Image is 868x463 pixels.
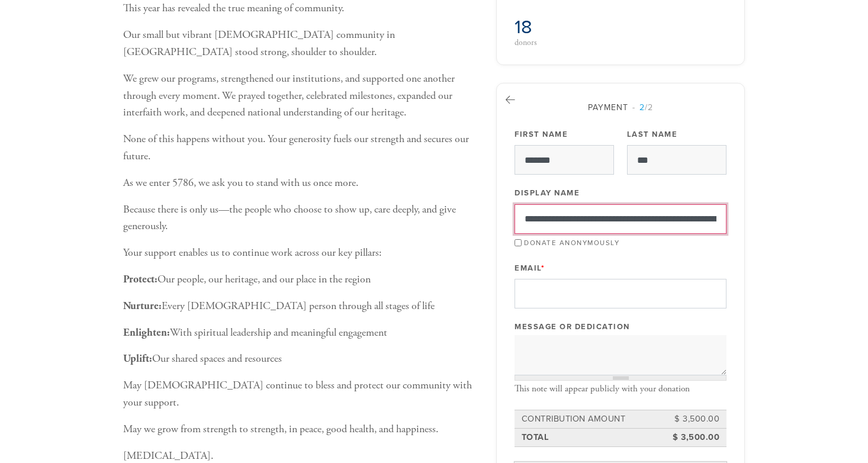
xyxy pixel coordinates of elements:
td: Total [520,429,668,446]
p: Our shared spaces and resources [123,351,478,368]
div: This note will appear publicly with your donation [515,384,726,394]
td: $ 3,500.00 [668,429,721,446]
p: Our people, our heritage, and our place in the region [123,271,478,288]
label: Message or dedication [515,321,630,332]
p: Our small but vibrant [DEMOGRAPHIC_DATA] community in [GEOGRAPHIC_DATA] stood strong, shoulder to... [123,27,478,61]
span: 2 [639,102,645,112]
p: Every [DEMOGRAPHIC_DATA] person through all stages of life [123,298,478,315]
td: Contribution Amount [520,411,668,427]
p: We grew our programs, strengthened our institutions, and supported one another through every mome... [123,70,478,121]
p: None of this happens without you. Your generosity fuels our strength and secures our future. [123,131,478,165]
td: $ 3,500.00 [668,411,721,427]
p: May we grow from strength to strength, in peace, good health, and happiness. [123,421,478,438]
span: This field is required. [541,263,545,273]
div: donors [515,38,617,47]
b: Enlighten: [123,326,170,339]
b: Nurture: [123,299,162,313]
label: Donate Anonymously [524,239,619,247]
p: Because there is only us—the people who choose to show up, care deeply, and give generously. [123,201,478,236]
span: /2 [632,102,653,112]
div: Payment [515,101,726,114]
b: Uplift: [123,352,152,365]
label: First Name [515,129,568,140]
h2: 18 [515,16,617,38]
p: Your support enables us to continue work across our key pillars: [123,245,478,262]
label: Last Name [627,129,678,140]
p: With spiritual leadership and meaningful engagement [123,324,478,342]
p: As we enter 5786, we ask you to stand with us once more. [123,175,478,192]
label: Display Name [515,188,580,198]
label: Email [515,263,545,274]
p: May [DEMOGRAPHIC_DATA] continue to bless and protect our community with your support. [123,377,478,411]
b: Protect: [123,272,157,286]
